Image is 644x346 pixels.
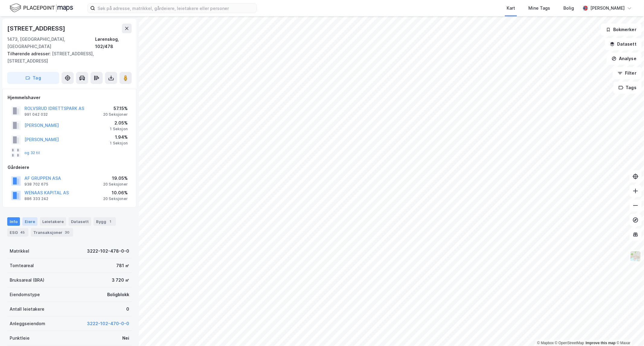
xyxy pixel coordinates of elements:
[10,3,73,13] img: logo.f888ab2527a4732fd821a326f86c7f29.svg
[103,112,128,117] div: 20 Seksjoner
[7,50,127,65] div: [STREET_ADDRESS], [STREET_ADDRESS]
[8,94,131,101] div: Hjemmelshaver
[103,182,128,187] div: 20 Seksjoner
[10,335,30,342] div: Punktleie
[614,317,644,346] div: Kontrollprogram for chat
[613,67,642,79] button: Filter
[95,36,132,50] div: Lørenskog, 102/478
[614,82,642,94] button: Tags
[10,320,45,327] div: Anleggseiendom
[528,5,550,12] div: Mine Tags
[110,141,128,146] div: 1 Seksjon
[103,175,128,182] div: 19.05%
[24,112,48,117] div: 991 042 032
[7,72,59,84] button: Tag
[103,105,128,112] div: 57.15%
[10,262,34,269] div: Tomteareal
[122,335,129,342] div: Nei
[614,317,644,346] iframe: Chat Widget
[69,217,91,226] div: Datasett
[64,229,71,235] div: 30
[7,51,52,56] span: Tilhørende adresser:
[95,4,256,13] input: Søk på adresse, matrikkel, gårdeiere, leietakere eller personer
[87,247,129,255] div: 3222-102-478-0-0
[107,218,114,225] div: 1
[7,24,66,33] div: [STREET_ADDRESS]
[87,320,129,327] button: 3222-102-470-0-0
[590,5,625,12] div: [PERSON_NAME]
[116,262,129,269] div: 781 ㎡
[7,217,20,226] div: Info
[110,119,128,127] div: 2.05%
[605,38,642,50] button: Datasett
[103,189,128,196] div: 10.06%
[10,291,40,298] div: Eiendomstype
[110,134,128,141] div: 1.94%
[94,217,116,226] div: Bygg
[107,291,129,298] div: Boligblokk
[112,276,129,284] div: 3 720 ㎡
[10,306,44,313] div: Antall leietakere
[586,341,616,345] a: Improve this map
[110,127,128,131] div: 1 Seksjon
[22,217,37,226] div: Eiere
[24,182,48,187] div: 938 702 675
[10,247,29,255] div: Matrikkel
[555,341,584,345] a: OpenStreetMap
[103,196,128,201] div: 20 Seksjoner
[601,24,642,36] button: Bokmerker
[40,217,66,226] div: Leietakere
[537,341,554,345] a: Mapbox
[24,196,48,201] div: 886 333 242
[10,276,44,284] div: Bruksareal (BRA)
[607,53,642,65] button: Analyse
[7,228,28,237] div: ESG
[507,5,515,12] div: Kart
[19,229,26,235] div: 45
[31,228,73,237] div: Transaksjoner
[7,36,95,50] div: 1473, [GEOGRAPHIC_DATA], [GEOGRAPHIC_DATA]
[8,164,131,171] div: Gårdeiere
[630,251,641,262] img: Z
[126,306,129,313] div: 0
[563,5,574,12] div: Bolig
